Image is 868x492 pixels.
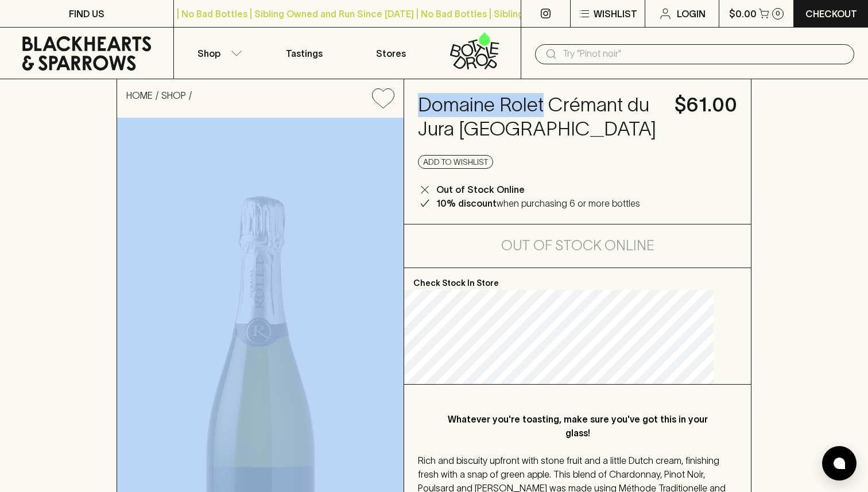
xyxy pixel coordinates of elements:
p: Wishlist [594,7,637,21]
p: when purchasing 6 or more bottles [436,196,640,210]
p: FIND US [69,7,104,21]
b: 10% discount [436,198,497,208]
p: Stores [376,47,406,60]
p: Check Stock In Store [404,268,751,290]
p: 0 [776,10,780,17]
h4: $61.00 [675,93,737,117]
button: Add to wishlist [367,84,399,113]
a: Stores [347,28,434,79]
a: HOME [126,90,153,100]
input: Try "Pinot noir" [563,45,845,63]
button: Shop [174,28,261,79]
p: Out of Stock Online [436,183,525,196]
p: Shop [197,47,220,60]
p: Whatever you're toasting, make sure you've got this in your glass! [441,412,714,440]
p: Tastings [286,47,323,60]
p: Checkout [805,7,857,21]
p: $0.00 [729,7,757,21]
h5: Out of Stock Online [501,237,654,255]
button: Add to wishlist [418,155,493,169]
img: bubble-icon [834,458,845,469]
a: Tastings [261,28,347,79]
h4: Domaine Rolet Crémant du Jura [GEOGRAPHIC_DATA] [418,93,661,141]
a: SHOP [161,90,186,100]
p: Login [677,7,706,21]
